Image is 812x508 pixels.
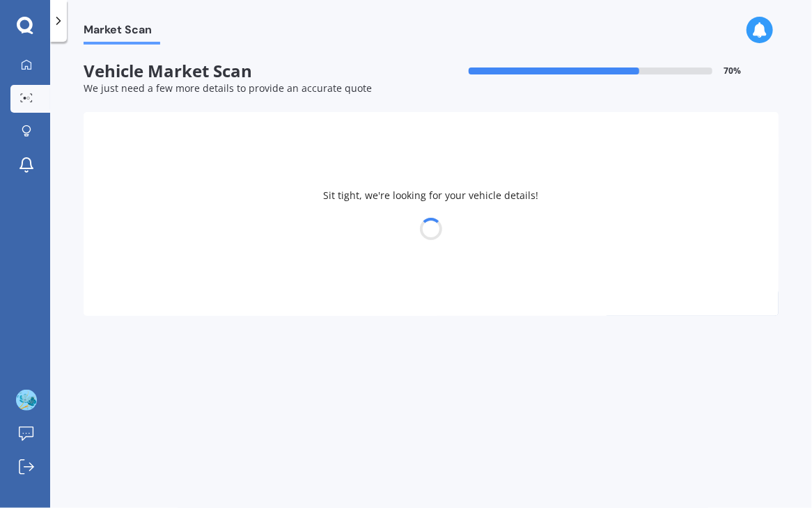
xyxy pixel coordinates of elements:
[84,81,372,95] span: We just need a few more details to provide an accurate quote
[724,66,741,76] span: 70 %
[84,112,779,316] div: Sit tight, we're looking for your vehicle details!
[16,390,37,411] img: ACg8ocKy6ezGaE-1ba60RmqUOcRPVEsU0wAto7Gehz-V7p5NU1-lNWE=s96-c
[84,23,160,42] span: Market Scan
[84,61,431,81] span: Vehicle Market Scan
